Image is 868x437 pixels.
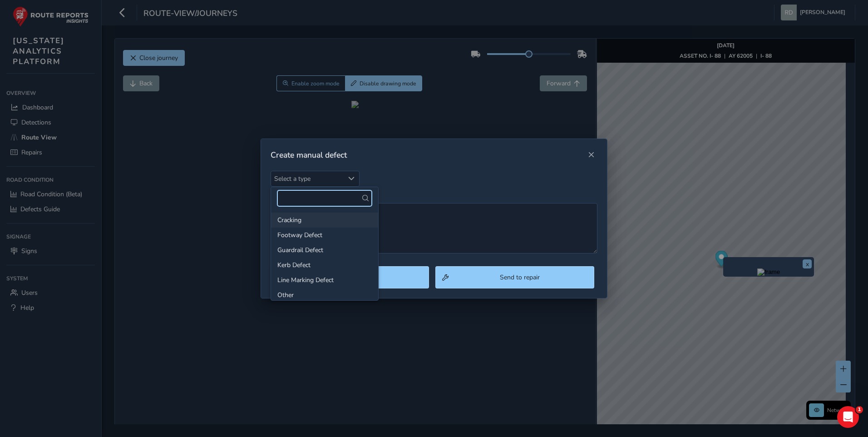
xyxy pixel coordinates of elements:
li: Cracking [271,213,378,228]
button: Send to repair [435,266,594,288]
div: Create manual defect [271,149,585,160]
li: Guardrail Defect [271,243,378,258]
span: Select a type [271,171,344,186]
div: Select a type [344,171,359,186]
button: Close [585,149,597,161]
iframe: Intercom live chat [837,406,859,428]
span: Send to repair [452,273,587,282]
li: Line Marking Defect [271,273,378,288]
li: Kerb Defect [271,258,378,273]
li: Footway Defect [271,228,378,243]
label: Other comments [271,193,598,202]
li: Other [271,288,378,303]
span: 1 [856,406,863,413]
